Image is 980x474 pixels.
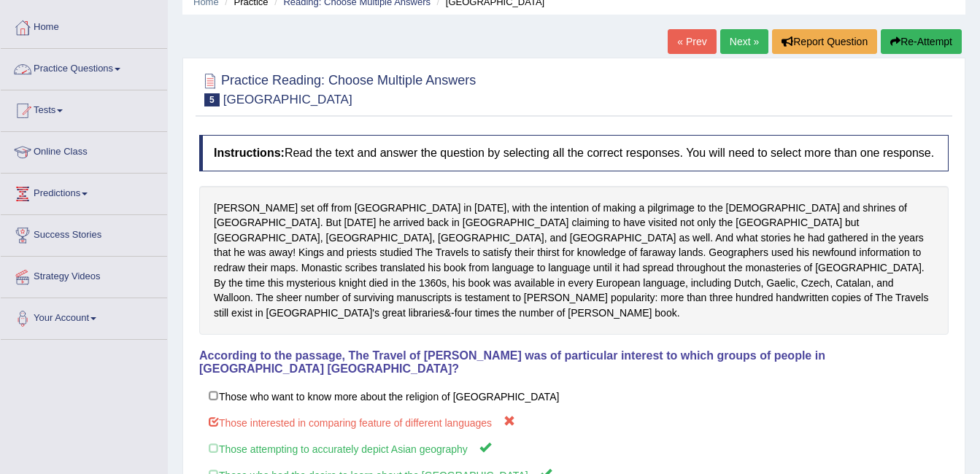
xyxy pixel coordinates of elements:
[1,49,167,85] a: Practice Questions
[1,174,167,210] a: Predictions
[1,298,167,335] a: Your Account
[1,132,167,168] a: Online Class
[199,70,476,106] h2: Practice Reading: Choose Multiple Answers
[1,215,167,252] a: Success Stories
[720,29,768,54] a: Next »
[1,7,167,44] a: Home
[199,435,949,462] label: Those attempting to accurately depict Asian geography
[772,29,877,54] button: Report Question
[204,93,220,106] span: 5
[1,257,167,293] a: Strategy Videos
[1,90,167,127] a: Tests
[199,408,949,435] label: Those interested in comparing feature of different languages
[223,93,352,106] small: [GEOGRAPHIC_DATA]
[881,29,962,54] button: Re-Attempt
[214,147,285,159] b: Instructions:
[199,135,949,171] h4: Read the text and answer the question by selecting all the correct responses. You will need to se...
[199,186,949,335] div: [PERSON_NAME] set off from [GEOGRAPHIC_DATA] in [DATE], with the intention of making a pilgrimage...
[199,349,949,375] h4: According to the passage, The Travel of [PERSON_NAME] was of particular interest to which groups ...
[199,383,949,409] label: Those who want to know more about the religion of [GEOGRAPHIC_DATA]
[668,29,716,54] a: « Prev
